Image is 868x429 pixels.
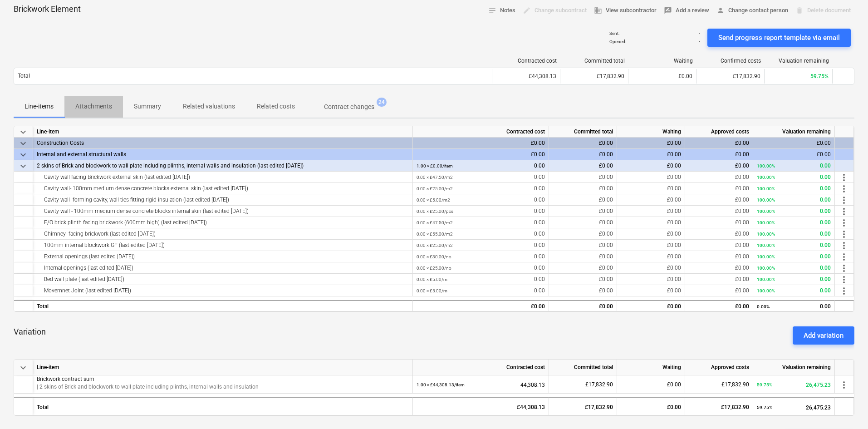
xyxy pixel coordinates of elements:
[733,73,760,79] span: £17,832.90
[757,160,831,172] div: 0.00
[757,194,831,206] div: 0.00
[417,197,450,202] small: 0.00 × £5.00 / m2
[417,274,545,285] div: 0.00
[594,5,657,16] span: View subcontractor
[417,262,545,274] div: 0.00
[839,172,849,183] span: more_vert
[417,266,451,271] small: 0.00 × £25.00 / no
[617,138,685,149] div: £0.00
[617,126,685,138] div: Waiting
[599,253,613,260] span: £0.00
[599,163,613,169] span: £0.00
[753,138,835,149] div: £0.00
[417,228,545,240] div: 0.00
[37,206,409,217] div: Cavity wall - 100mm medium dense concrete blocks internal skin (last edited [DATE])
[599,276,613,282] span: £0.00
[757,266,775,271] small: 100.00%
[417,232,453,237] small: 0.00 × £55.00 / m2
[33,126,413,138] div: Line-item
[839,183,849,194] span: more_vert
[417,382,465,387] small: 1.00 × £44,308.13 / item
[417,194,545,206] div: 0.00
[590,4,660,18] button: View subcontractor
[757,232,775,237] small: 100.00%
[549,300,617,311] div: £0.00
[417,172,545,183] div: 0.00
[735,163,749,169] span: £0.00
[757,217,831,228] div: 0.00
[757,228,831,240] div: 0.00
[757,382,772,387] small: 59.75%
[599,242,613,248] span: £0.00
[757,405,772,410] small: 59.75%
[700,58,761,64] div: Confirmed costs
[685,149,753,160] div: £0.00
[417,243,453,248] small: 0.00 × £25.00 / m2
[757,243,775,248] small: 100.00%
[413,300,549,311] div: £0.00
[685,138,753,149] div: £0.00
[667,163,681,169] span: £0.00
[667,381,681,388] span: £0.00
[757,209,775,214] small: 100.00%
[757,240,831,251] div: 0.00
[699,39,700,44] p: -
[18,72,30,80] p: Total
[757,277,775,282] small: 100.00%
[839,217,849,228] span: more_vert
[664,6,672,15] span: rate_review
[14,4,81,15] p: Brickwork Element
[183,102,235,111] p: Related valuations
[667,265,681,271] span: £0.00
[735,208,749,214] span: £0.00
[617,300,685,311] div: £0.00
[678,73,692,79] span: £0.00
[549,126,617,138] div: Committed total
[735,265,749,271] span: £0.00
[757,197,775,202] small: 100.00%
[18,149,29,160] span: keyboard_arrow_down
[485,4,519,18] button: Notes
[716,5,788,16] span: Change contact person
[699,30,700,36] p: -
[757,163,775,168] small: 100.00%
[413,360,549,375] div: Contracted cost
[617,397,685,415] div: £0.00
[757,183,831,194] div: 0.00
[564,58,625,64] div: Committed total
[757,254,775,259] small: 100.00%
[667,185,681,192] span: £0.00
[757,220,775,225] small: 100.00%
[37,375,409,383] p: Brickwork contract sum
[839,380,849,390] span: more_vert
[660,4,713,18] button: Add a review
[667,242,681,248] span: £0.00
[804,330,843,341] div: Add variation
[757,172,831,183] div: 0.00
[667,208,681,214] span: £0.00
[667,197,681,203] span: £0.00
[839,195,849,206] span: more_vert
[713,4,792,18] button: Change contact person
[377,98,387,107] span: 24
[685,126,753,138] div: Approved costs
[417,375,545,394] div: 44,308.13
[757,262,831,274] div: 0.00
[33,360,413,375] div: Line-item
[599,219,613,226] span: £0.00
[18,138,29,149] span: keyboard_arrow_down
[667,231,681,237] span: £0.00
[18,161,29,172] span: keyboard_arrow_down
[757,251,831,262] div: 0.00
[757,285,831,296] div: 0.00
[417,240,545,251] div: 0.00
[413,397,549,415] div: £44,308.13
[417,160,545,172] div: 0.00
[33,397,413,415] div: Total
[839,229,849,240] span: more_vert
[757,288,775,293] small: 100.00%
[757,375,831,394] div: 26,475.23
[417,220,453,225] small: 0.00 × £47.50 / m2
[810,73,829,79] span: 59.75%
[417,277,447,282] small: 0.00 × £5.00 / m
